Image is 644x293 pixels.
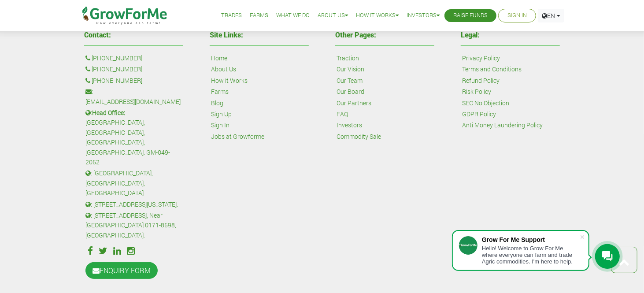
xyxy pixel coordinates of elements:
a: Our Board [337,87,364,96]
a: Home [211,53,227,63]
a: Jobs at Growforme [211,132,264,141]
a: How it Works [211,76,248,85]
a: Risk Policy [462,87,491,96]
a: SEC No Objection [462,98,509,108]
a: How it Works [356,11,399,20]
a: Investors [407,11,440,20]
p: : [STREET_ADDRESS], Near [GEOGRAPHIC_DATA] 0171-8598, [GEOGRAPHIC_DATA]. [85,211,182,240]
b: Head Office: [92,108,125,117]
a: [PHONE_NUMBER] [92,64,142,74]
a: FAQ [337,109,348,119]
p: : [GEOGRAPHIC_DATA], [GEOGRAPHIC_DATA], [GEOGRAPHIC_DATA] [85,168,182,198]
a: What We Do [276,11,310,20]
a: Anti Money Laundering Policy [462,120,543,130]
a: Traction [337,53,359,63]
a: [PHONE_NUMBER] [92,53,142,63]
h4: Other Pages: [335,31,434,38]
a: Commodity Sale [337,132,381,141]
a: [EMAIL_ADDRESS][DOMAIN_NAME] [85,97,181,107]
a: Sign Up [211,109,232,119]
h4: Contact: [84,31,183,38]
p: : [85,76,182,85]
a: Blog [211,98,223,108]
h4: Legal: [461,31,560,38]
a: Privacy Policy [462,53,500,63]
a: Trades [221,11,242,20]
a: GDPR Policy [462,109,496,119]
p: : [85,87,182,107]
a: EN [538,9,564,22]
p: : [85,64,182,74]
a: Our Partners [337,98,371,108]
p: : [85,53,182,63]
a: Sign In [211,120,229,130]
div: Hello! Welcome to Grow For Me where everyone can farm and trade Agric commodities. I'm here to help. [482,245,580,265]
p: : [GEOGRAPHIC_DATA], [GEOGRAPHIC_DATA], [GEOGRAPHIC_DATA], [GEOGRAPHIC_DATA]. GM-049-2052 [85,108,182,167]
a: Terms and Conditions [462,64,522,74]
a: Our Team [337,76,363,85]
a: Farms [250,11,268,20]
a: Raise Funds [453,11,488,20]
a: Farms [211,87,229,96]
a: ENQUIRY FORM [85,262,158,279]
a: [PHONE_NUMBER] [92,76,142,85]
a: Refund Policy [462,76,500,85]
p: : [STREET_ADDRESS][US_STATE]. [85,200,182,209]
a: Sign In [507,11,527,20]
a: About Us [318,11,348,20]
div: Grow For Me Support [482,236,580,243]
a: Investors [337,120,362,130]
a: About Us [211,64,236,74]
h4: Site Links: [210,31,309,38]
a: Our Vision [337,64,364,74]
